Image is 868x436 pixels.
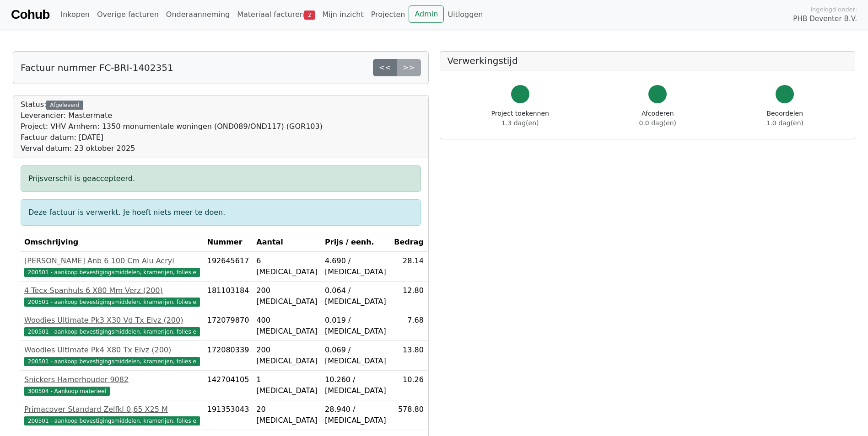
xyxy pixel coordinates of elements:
[639,119,676,127] span: 0.0 dag(en)
[24,387,110,396] span: 300504 - Aankoop materieel
[21,99,323,154] div: Status:
[766,119,803,127] span: 1.0 dag(en)
[204,233,253,252] th: Nummer
[304,11,315,20] span: 2
[325,345,386,367] div: 0.069 / [MEDICAL_DATA]
[24,345,200,356] div: Woodies Ultimate Pk4 X80 Tx Elvz (200)
[325,404,386,426] div: 28.940 / [MEDICAL_DATA]
[24,374,200,385] div: Snickers Hamerhouder 9082
[204,371,253,400] td: 142704105
[11,4,49,26] a: Cohub
[204,341,253,371] td: 172080339
[256,315,318,337] div: 400 [MEDICAL_DATA]
[390,341,427,371] td: 13.80
[409,5,444,23] a: Admin
[390,252,427,282] td: 28.14
[24,285,200,307] a: 4 Tecx Spanhuls 6 X80 Mm Verz (200)200501 - aankoop bevestigingsmiddelen, kramerijen, folies e
[24,404,200,415] div: Primacover Standard Zelfkl 0,65 X25 M
[204,252,253,282] td: 192645617
[24,315,200,337] a: Woodies Ultimate Pk3 X30 Vd Tx Elvz (200)200501 - aankoop bevestigingsmiddelen, kramerijen, folies e
[24,255,200,266] div: [PERSON_NAME] Anb 6 100 Cm Alu Acryl
[373,59,397,76] a: <<
[21,233,204,252] th: Omschrijving
[444,5,486,24] a: Uitloggen
[793,14,857,24] span: PHB Deventer B.V.
[233,5,318,24] a: Materiaal facturen2
[21,132,323,143] div: Factuur datum: [DATE]
[204,311,253,341] td: 172079870
[318,5,367,24] a: Mijn inzicht
[367,5,409,24] a: Projecten
[21,62,173,73] h5: Factuur nummer FC-BRI-1402351
[256,255,318,277] div: 6 [MEDICAL_DATA]
[390,371,427,400] td: 10.26
[24,268,200,277] span: 200501 - aankoop bevestigingsmiddelen, kramerijen, folies e
[390,400,427,430] td: 578.80
[766,109,803,128] div: Beoordelen
[204,400,253,430] td: 191353043
[24,345,200,367] a: Woodies Ultimate Pk4 X80 Tx Elvz (200)200501 - aankoop bevestigingsmiddelen, kramerijen, folies e
[21,110,323,121] div: Leverancier: Mastermate
[57,5,93,24] a: Inkopen
[253,233,321,252] th: Aantal
[24,255,200,277] a: [PERSON_NAME] Anb 6 100 Cm Alu Acryl200501 - aankoop bevestigingsmiddelen, kramerijen, folies e
[325,315,386,337] div: 0.019 / [MEDICAL_DATA]
[447,55,848,66] h5: Verwerkingstijd
[325,374,386,396] div: 10.260 / [MEDICAL_DATA]
[24,298,200,307] span: 200501 - aankoop bevestigingsmiddelen, kramerijen, folies e
[390,233,427,252] th: Bedrag
[93,5,162,24] a: Overige facturen
[204,282,253,311] td: 181103184
[639,109,676,128] div: Afcoderen
[21,143,323,154] div: Verval datum: 23 oktober 2025
[24,416,200,425] span: 200501 - aankoop bevestigingsmiddelen, kramerijen, folies e
[162,5,233,24] a: Onderaanneming
[390,282,427,311] td: 12.80
[21,165,421,192] div: Prijsverschil is geaccepteerd.
[24,404,200,426] a: Primacover Standard Zelfkl 0,65 X25 M200501 - aankoop bevestigingsmiddelen, kramerijen, folies e
[321,233,390,252] th: Prijs / eenh.
[810,5,857,14] span: Ingelogd onder:
[24,285,200,296] div: 4 Tecx Spanhuls 6 X80 Mm Verz (200)
[390,311,427,341] td: 7.68
[24,315,200,326] div: Woodies Ultimate Pk3 X30 Vd Tx Elvz (200)
[21,199,421,226] div: Deze factuur is verwerkt. Je hoeft niets meer te doen.
[256,374,318,396] div: 1 [MEDICAL_DATA]
[501,119,539,127] span: 1.3 dag(en)
[256,285,318,307] div: 200 [MEDICAL_DATA]
[491,109,549,128] div: Project toekennen
[325,255,386,277] div: 4.690 / [MEDICAL_DATA]
[24,357,200,366] span: 200501 - aankoop bevestigingsmiddelen, kramerijen, folies e
[256,404,318,426] div: 20 [MEDICAL_DATA]
[21,121,323,132] div: Project: VHV Arnhem: 1350 monumentale woningen (OND089/OND117) (GOR103)
[24,374,200,396] a: Snickers Hamerhouder 9082300504 - Aankoop materieel
[46,101,83,110] div: Afgeleverd
[325,285,386,307] div: 0.064 / [MEDICAL_DATA]
[256,345,318,367] div: 200 [MEDICAL_DATA]
[24,327,200,336] span: 200501 - aankoop bevestigingsmiddelen, kramerijen, folies e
